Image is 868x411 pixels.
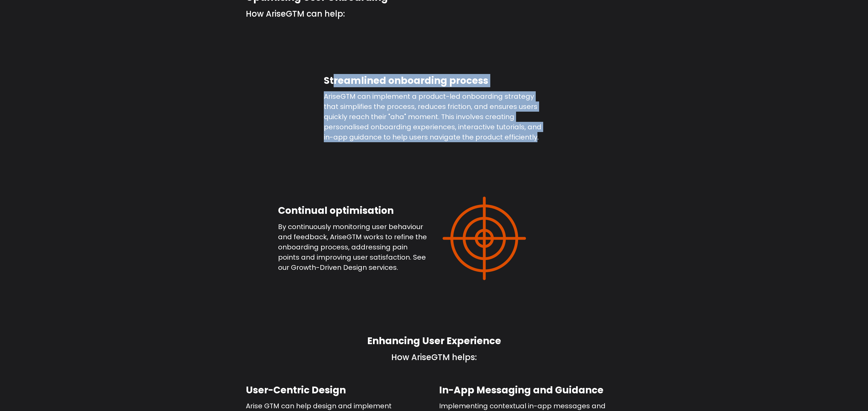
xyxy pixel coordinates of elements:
img: Target-06-orange-1 [439,193,530,284]
h2: Continual optimisation [278,204,429,217]
h2: User-Centric Design [246,384,397,397]
span: By continuously monitoring user behaviour and feedback, AriseGTM works to refine the onboarding p... [278,222,427,272]
h2: Streamlined onboarding process [324,74,544,87]
h3: How AriseGTM can help: [246,8,622,19]
span: AriseGTM can implement a product-led onboarding strategy that simplifies the process, reduces fri... [324,92,541,142]
h2: Enhancing User Experience [246,335,622,348]
h3: How AriseGTM helps: [246,352,622,363]
h2: In-App Messaging and Guidance [439,384,622,397]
